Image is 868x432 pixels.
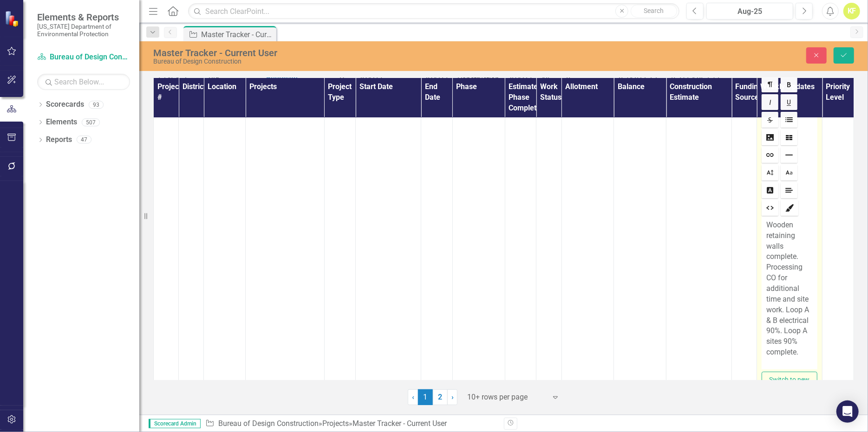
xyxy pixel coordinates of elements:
[762,94,778,110] a: Italic
[843,3,860,19] button: KF
[89,101,104,109] div: 93
[46,135,72,145] a: Reports
[37,12,130,23] span: Elements & Reports
[451,393,454,401] span: ›
[77,136,91,144] div: 47
[781,112,797,128] a: Lists
[781,200,798,216] a: CSS Editor
[46,117,77,128] a: Elements
[762,112,778,128] a: Strikethrough
[218,419,319,428] a: Bureau of Design Construction
[188,3,679,19] input: Search ClearPoint...
[5,11,21,27] img: ClearPoint Strategy
[205,419,497,429] div: » »
[836,400,859,423] div: Open Intercom Messenger
[37,23,130,38] small: [US_STATE] Department of Environmental Protection
[37,52,130,63] a: Bureau of Design Construction
[762,165,778,181] a: Size
[418,389,433,405] span: 1
[766,220,813,358] p: Wooden retaining walls complete. Processing CO for additional time and site work. Loop A & B elec...
[412,393,414,401] span: ‹
[762,129,778,145] a: Image
[762,372,817,398] button: Switch to new editor (beta)
[82,118,100,126] div: 507
[644,7,664,14] span: Search
[149,419,201,428] span: Scorecard Admin
[352,419,447,428] div: Master Tracker - Current User
[37,74,130,90] input: Search Below...
[762,182,778,198] a: Text Color
[710,6,790,17] div: Aug-25
[762,200,778,216] a: HTML
[781,77,797,92] a: Bold
[762,147,778,163] a: Link
[322,419,349,428] a: Projects
[433,389,448,405] a: 2
[762,77,778,92] a: Format
[201,29,274,40] div: Master Tracker - Current User
[781,165,797,181] a: Font
[781,94,797,110] a: Underline
[706,3,793,19] button: Aug-25
[781,147,797,163] a: Line
[46,99,84,110] a: Scorecards
[781,129,797,145] a: Table
[153,58,546,65] div: Bureau of Design Construction
[781,182,797,198] a: Align
[631,5,677,18] button: Search
[153,48,546,58] div: Master Tracker - Current User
